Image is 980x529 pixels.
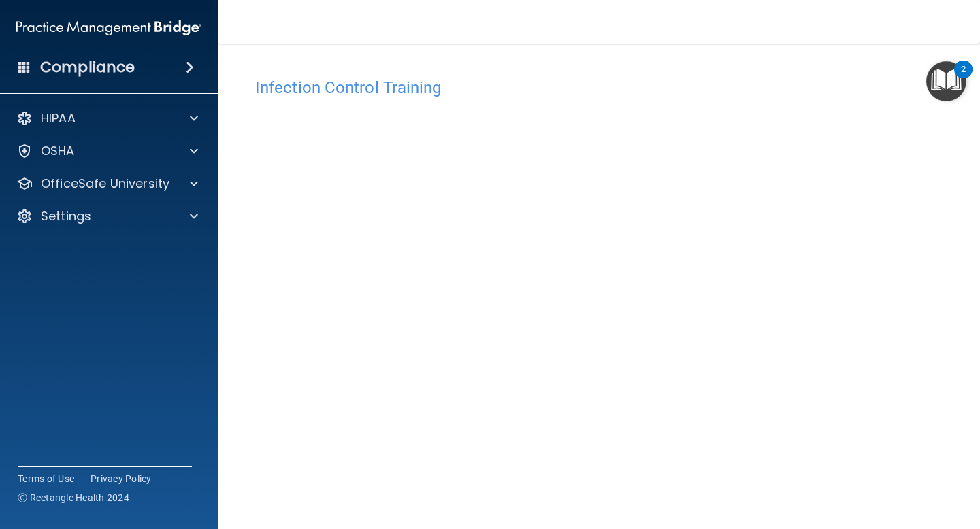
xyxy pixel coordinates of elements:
[18,491,129,505] span: Ⓒ Rectangle Health 2024
[41,175,169,192] p: OfficeSafe University
[961,69,966,87] div: 2
[16,14,201,41] img: PMB logo
[16,175,198,192] a: OfficeSafe University
[41,208,91,224] p: Settings
[255,79,943,97] h4: Infection Control Training
[40,58,135,77] h4: Compliance
[16,143,198,159] a: OSHA
[16,110,198,126] a: HIPAA
[926,61,966,101] button: Open Resource Center, 2 new notifications
[91,472,152,485] a: Privacy Policy
[16,208,198,224] a: Settings
[18,472,74,485] a: Terms of Use
[255,104,936,522] iframe: infection-control-training
[41,143,75,159] p: OSHA
[41,110,76,126] p: HIPAA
